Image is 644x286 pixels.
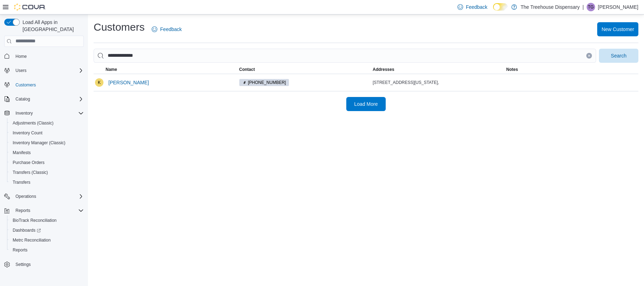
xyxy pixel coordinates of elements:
span: Reports [15,208,30,213]
button: Transfers [7,177,87,187]
a: Settings [13,260,33,269]
span: Notes [506,67,518,72]
span: Transfers (Classic) [10,168,84,177]
span: [PERSON_NAME] [108,79,149,86]
span: Load All Apps in [GEOGRAPHIC_DATA] [20,19,84,33]
span: Feedback [160,26,182,33]
span: Inventory [13,109,84,117]
span: Manifests [13,150,31,156]
button: Metrc Reconciliation [7,235,87,245]
button: Clear input [586,53,592,59]
span: Metrc Reconciliation [13,237,51,243]
span: Contact [239,67,255,72]
span: Purchase Orders [10,158,84,167]
p: The Treehouse Dispensary [520,3,580,11]
button: Reports [13,206,33,215]
span: Inventory Count [13,130,43,136]
span: TG [588,3,594,11]
a: BioTrack Reconciliation [10,216,59,225]
span: Adjustments (Classic) [10,119,84,127]
img: Cova [14,4,46,11]
button: BioTrack Reconciliation [7,215,87,225]
a: Dashboards [7,225,87,235]
a: Adjustments (Classic) [10,119,56,127]
span: Catalog [13,95,84,103]
span: Users [15,68,26,73]
button: Manifests [7,148,87,158]
span: BioTrack Reconciliation [10,216,84,225]
span: Customers [15,82,36,88]
span: Operations [15,194,36,199]
a: Reports [10,246,30,254]
button: New Customer [597,22,638,36]
a: Manifests [10,148,33,157]
button: Catalog [13,95,33,103]
span: Users [13,66,84,75]
span: New Customer [601,26,634,33]
span: Purchase Orders [13,160,45,165]
span: Home [15,54,27,59]
button: Customers [1,80,87,90]
span: Reports [10,246,84,254]
button: Inventory Manager (Classic) [7,138,87,148]
span: Dashboards [13,227,41,233]
span: Inventory Manager (Classic) [13,140,65,146]
a: Inventory Count [10,129,45,137]
span: Search [611,52,626,59]
input: Dark Mode [493,3,508,11]
button: Adjustments (Classic) [7,118,87,128]
span: BioTrack Reconciliation [13,218,57,223]
button: Settings [1,259,87,269]
a: Purchase Orders [10,158,48,167]
button: Operations [1,191,87,201]
span: Manifests [10,148,84,157]
span: Name [106,67,117,72]
span: (951) 990-5263 [239,79,289,86]
span: Reports [13,206,84,215]
span: Feedback [466,4,487,11]
button: Home [1,51,87,61]
button: Users [13,66,29,75]
span: Inventory [15,110,33,116]
button: Transfers (Classic) [7,168,87,177]
span: Transfers [10,178,84,187]
span: Metrc Reconciliation [10,236,84,244]
span: Transfers [13,179,30,185]
span: Settings [13,260,84,269]
span: Dashboards [10,226,84,235]
h1: Customers [94,20,145,34]
a: Transfers [10,178,33,187]
span: Inventory Count [10,129,84,137]
span: Inventory Manager (Classic) [10,139,84,147]
button: Catalog [1,94,87,104]
span: Catalog [15,96,30,102]
button: Inventory Count [7,128,87,138]
a: Home [13,52,30,61]
a: Customers [13,81,39,89]
button: Reports [7,245,87,255]
span: Operations [13,192,84,201]
button: Inventory [1,108,87,118]
span: Load More [354,101,378,108]
button: Inventory [13,109,36,117]
a: Metrc Reconciliation [10,236,53,244]
a: Dashboards [10,226,44,235]
span: Customers [13,80,84,89]
a: Inventory Manager (Classic) [10,139,68,147]
div: Kayla [95,78,103,87]
span: Reports [13,247,27,253]
button: Search [599,49,638,63]
button: Reports [1,206,87,215]
a: Transfers (Classic) [10,168,51,177]
button: Load More [346,97,386,111]
span: Home [13,52,84,61]
p: | [582,3,584,11]
p: [PERSON_NAME] [598,3,638,11]
span: Settings [15,262,31,267]
span: Transfers (Classic) [13,170,48,175]
button: [PERSON_NAME] [106,75,152,90]
button: Purchase Orders [7,158,87,168]
span: Addresses [373,67,394,72]
span: Adjustments (Classic) [13,120,53,126]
